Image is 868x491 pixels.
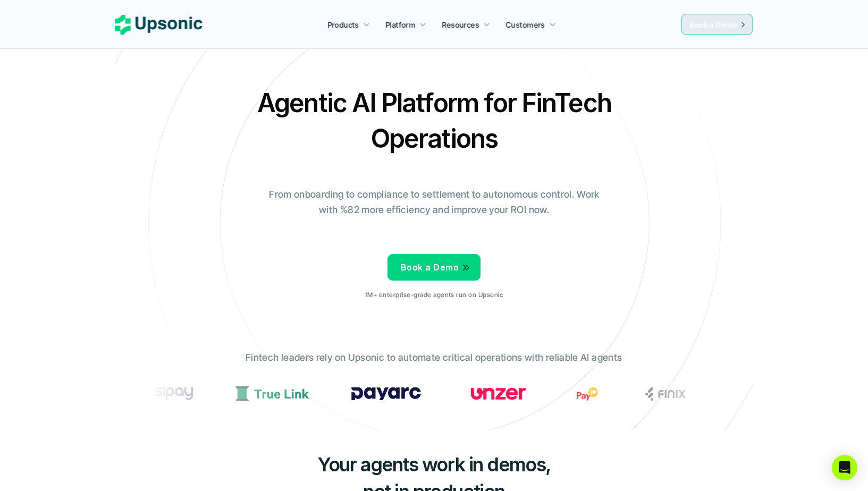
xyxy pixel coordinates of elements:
[262,187,607,218] p: From onboarding to compliance to settlement to autonomous control. Work with %82 more efficiency ...
[442,19,479,30] p: Resources
[385,19,415,30] p: Platform
[317,453,551,476] span: Your agents work in demos,
[387,254,481,281] a: Book a Demo
[681,14,753,35] a: Book a Demo
[365,291,503,299] p: 1M+ enterprise-grade agents run on Upsonic
[248,85,620,156] h2: Agentic AI Platform for FinTech Operations
[506,19,545,30] p: Customers
[690,20,737,29] span: Book a Demo
[246,350,622,366] p: Fintech leaders rely on Upsonic to automate critical operations with reliable AI agents
[401,262,459,273] span: Book a Demo
[327,19,359,30] p: Products
[321,15,376,34] a: Products
[832,455,857,480] div: Open Intercom Messenger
